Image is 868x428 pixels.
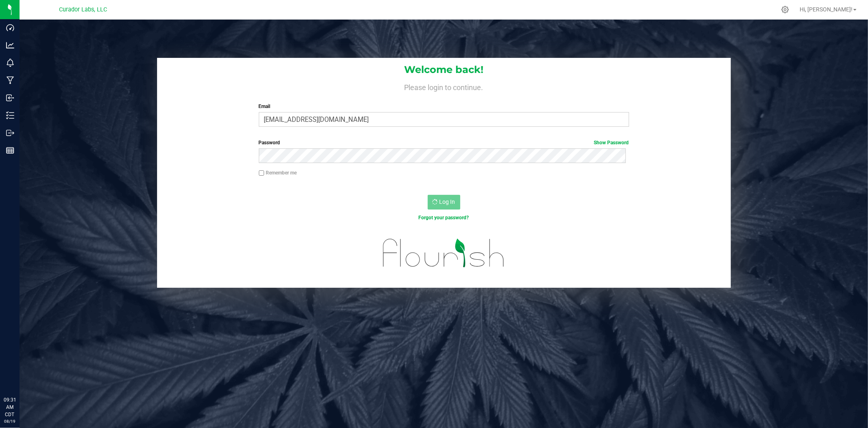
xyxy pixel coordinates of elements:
[4,396,16,418] p: 09:31 AM CDT
[6,41,14,49] inline-svg: Analytics
[6,59,14,67] inline-svg: Monitoring
[594,140,629,146] a: Show Password
[59,6,107,13] span: Curador Labs, LLC
[259,103,629,110] label: Email
[6,76,14,84] inline-svg: Manufacturing
[259,169,297,176] label: Remember me
[259,140,280,146] span: Password
[4,418,16,424] p: 08/19
[439,199,455,205] span: Log In
[419,215,469,221] a: Forgot your password?
[800,6,853,13] span: Hi, [PERSON_NAME]!
[372,230,516,276] img: flourish_logo.svg
[6,129,14,137] inline-svg: Outbound
[6,94,14,102] inline-svg: Inbound
[157,64,731,75] h1: Welcome back!
[259,170,265,176] input: Remember me
[428,195,460,210] button: Log In
[780,6,790,13] div: Manage settings
[6,24,14,32] inline-svg: Dashboard
[6,111,14,119] inline-svg: Inventory
[157,82,731,91] h4: Please login to continue.
[6,146,14,154] inline-svg: Reports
